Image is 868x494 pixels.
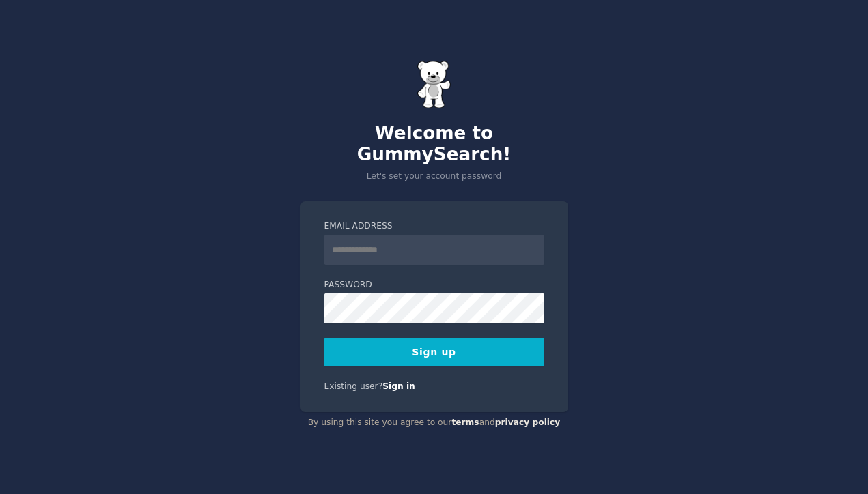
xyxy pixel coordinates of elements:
a: terms [451,418,479,427]
a: Sign in [382,381,415,391]
span: Existing user? [324,381,383,391]
label: Email Address [324,220,544,233]
a: privacy policy [495,418,561,427]
img: Gummy Bear [417,61,451,108]
label: Password [324,279,544,291]
p: Let's set your account password [300,171,568,183]
h2: Welcome to GummySearch! [300,123,568,166]
button: Sign up [324,338,544,366]
div: By using this site you agree to our and [300,412,568,434]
